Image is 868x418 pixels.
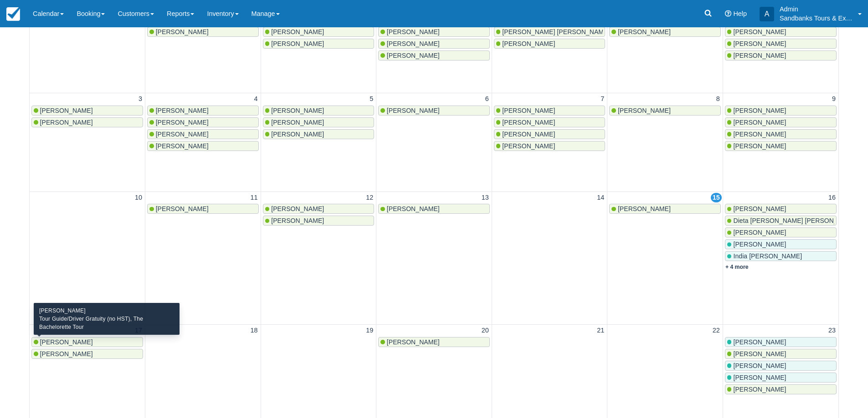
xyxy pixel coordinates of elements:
[725,239,837,249] a: [PERSON_NAME]
[725,10,731,17] i: Help
[780,5,853,14] p: Admin
[830,94,837,104] a: 9
[271,119,324,126] span: [PERSON_NAME]
[39,315,174,331] div: Tour Guide/Driver Gratuity (no HST), The Bachelorette Tour
[725,106,837,116] a: [PERSON_NAME]
[502,40,555,47] span: [PERSON_NAME]
[271,205,324,212] span: [PERSON_NAME]
[502,131,555,138] span: [PERSON_NAME]
[725,204,837,214] a: [PERSON_NAME]
[147,204,259,214] a: [PERSON_NAME]
[147,106,259,116] a: [PERSON_NAME]
[249,193,260,203] a: 11
[609,204,721,214] a: [PERSON_NAME]
[733,217,858,224] span: Dieta [PERSON_NAME] [PERSON_NAME]
[725,264,749,270] a: + 4 more
[725,373,837,383] a: [PERSON_NAME]
[31,349,143,359] a: [PERSON_NAME]
[156,28,209,35] span: [PERSON_NAME]
[378,27,490,37] a: [PERSON_NAME]
[733,28,786,35] span: [PERSON_NAME]
[494,129,606,139] a: [PERSON_NAME]
[502,28,640,35] span: [PERSON_NAME] [PERSON_NAME] Lupenette
[725,337,837,347] a: [PERSON_NAME]
[494,39,606,49] a: [PERSON_NAME]
[156,131,209,138] span: [PERSON_NAME]
[263,204,375,214] a: [PERSON_NAME]
[780,14,853,23] p: Sandbanks Tours & Experiences
[263,117,375,127] a: [PERSON_NAME]
[387,205,440,212] span: [PERSON_NAME]
[733,131,786,138] span: [PERSON_NAME]
[618,28,671,35] span: [PERSON_NAME]
[364,193,375,203] a: 12
[725,129,837,139] a: [PERSON_NAME]
[31,337,143,347] a: [PERSON_NAME]
[733,241,786,248] span: [PERSON_NAME]
[378,106,490,116] a: [PERSON_NAME]
[733,119,786,126] span: [PERSON_NAME]
[156,107,209,114] span: [PERSON_NAME]
[725,27,837,37] a: [PERSON_NAME]
[733,205,786,212] span: [PERSON_NAME]
[31,106,143,116] a: [PERSON_NAME]
[733,10,747,17] span: Help
[387,52,440,59] span: [PERSON_NAME]
[387,28,440,35] span: [PERSON_NAME]
[480,193,491,203] a: 13
[271,131,324,138] span: [PERSON_NAME]
[599,94,606,104] a: 7
[252,94,260,104] a: 4
[249,326,260,336] a: 18
[733,252,802,260] span: India [PERSON_NAME]
[733,40,786,47] span: [PERSON_NAME]
[760,7,774,21] div: A
[733,229,786,236] span: [PERSON_NAME]
[725,251,837,261] a: India [PERSON_NAME]
[733,107,786,114] span: [PERSON_NAME]
[725,361,837,371] a: [PERSON_NAME]
[31,117,143,127] a: [PERSON_NAME]
[263,129,375,139] a: [PERSON_NAME]
[725,39,837,49] a: [PERSON_NAME]
[711,193,722,203] a: 15
[725,50,837,60] a: [PERSON_NAME]
[733,350,786,358] span: [PERSON_NAME]
[494,106,606,116] a: [PERSON_NAME]
[387,107,440,114] span: [PERSON_NAME]
[733,52,786,59] span: [PERSON_NAME]
[502,107,555,114] span: [PERSON_NAME]
[156,205,209,212] span: [PERSON_NAME]
[147,129,259,139] a: [PERSON_NAME]
[733,374,786,381] span: [PERSON_NAME]
[494,27,606,37] a: [PERSON_NAME] [PERSON_NAME] Lupenette
[725,227,837,237] a: [PERSON_NAME]
[40,107,93,114] span: [PERSON_NAME]
[271,217,324,224] span: [PERSON_NAME]
[39,307,174,315] div: [PERSON_NAME]
[133,193,144,203] a: 10
[827,326,837,336] a: 23
[271,40,324,47] span: [PERSON_NAME]
[733,142,786,150] span: [PERSON_NAME]
[156,119,209,126] span: [PERSON_NAME]
[494,141,606,151] a: [PERSON_NAME]
[378,50,490,60] a: [PERSON_NAME]
[263,106,375,116] a: [PERSON_NAME]
[387,40,440,47] span: [PERSON_NAME]
[827,193,837,203] a: 16
[733,362,786,369] span: [PERSON_NAME]
[609,106,721,116] a: [PERSON_NAME]
[502,119,555,126] span: [PERSON_NAME]
[271,28,324,35] span: [PERSON_NAME]
[6,7,20,21] img: checkfront-main-nav-mini-logo.png
[714,94,722,104] a: 8
[364,326,375,336] a: 19
[368,94,375,104] a: 5
[595,326,606,336] a: 21
[483,94,491,104] a: 6
[618,107,671,114] span: [PERSON_NAME]
[147,27,259,37] a: [PERSON_NAME]
[378,337,490,347] a: [PERSON_NAME]
[733,386,786,393] span: [PERSON_NAME]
